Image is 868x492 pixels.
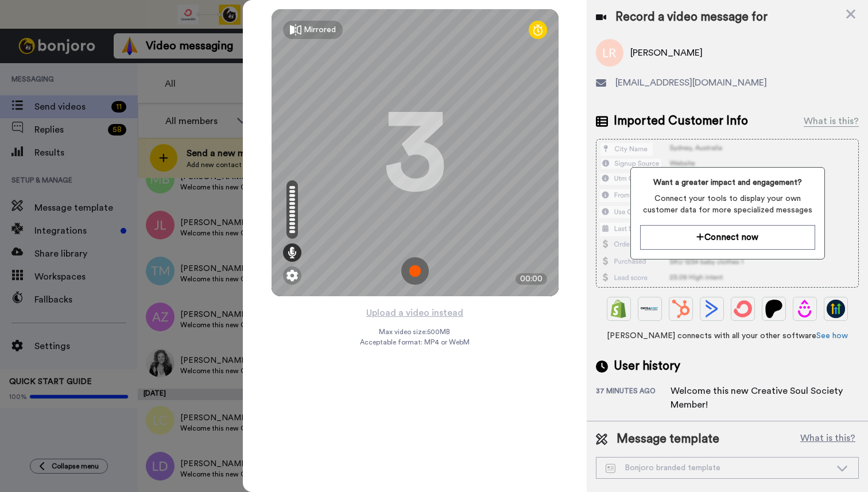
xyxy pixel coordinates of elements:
[379,327,451,336] span: Max video size: 500 MB
[363,305,467,320] button: Upload a video instead
[641,300,659,318] img: Ontraport
[50,33,198,44] p: Hi [PERSON_NAME], I’d love to ask you a quick question: If [PERSON_NAME] could introduce a new fe...
[765,300,783,318] img: Patreon
[50,44,198,55] p: Message from Amy, sent 5d ago
[671,384,854,412] div: Welcome this new Creative Soul Society Member!
[26,34,44,53] img: Profile image for Amy
[360,338,470,347] span: Acceptable format: MP4 or WebM
[816,332,848,340] a: See how
[286,270,298,281] img: ic_gear.svg
[17,24,212,62] div: message notification from Amy, 5d ago. Hi Leah, I’d love to ask you a quick question: If Bonjoro ...
[383,110,447,196] div: 3
[797,431,859,448] button: What is this?
[796,300,814,318] img: Drip
[827,300,845,318] img: GoHighLevel
[640,177,815,188] span: Want a greater impact and engagement?
[596,386,671,412] div: 37 minutes ago
[617,431,719,448] span: Message template
[610,300,628,318] img: Shopify
[596,330,859,342] span: [PERSON_NAME] connects with all your other software
[516,273,547,285] div: 00:00
[734,300,752,318] img: ConvertKit
[640,193,815,216] span: Connect your tools to display your own customer data for more specialized messages
[614,358,680,375] span: User history
[401,257,429,285] img: ic_record_start.svg
[672,300,690,318] img: Hubspot
[606,464,615,473] img: Message-temps.svg
[703,300,721,318] img: ActiveCampaign
[804,114,859,128] div: What is this?
[614,113,748,130] span: Imported Customer Info
[640,225,815,250] button: Connect now
[606,462,831,474] div: Bonjoro branded template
